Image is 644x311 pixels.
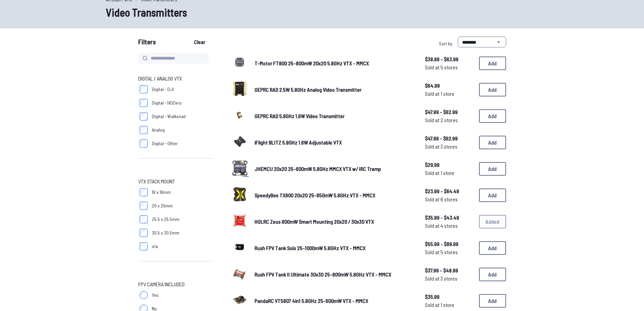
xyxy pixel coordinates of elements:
[255,59,414,67] a: T-Motor FT800 25-800mW 20x20 5.8GHz VTX - MMCX
[152,243,158,250] span: n/a
[255,192,375,198] span: SpeedyBee TX800 20x20 25-850mW 5.8GHz VTX - MMCX
[230,238,249,259] a: image
[230,238,249,257] img: image
[425,142,474,151] span: Sold at 3 stores
[425,274,474,283] span: Sold at 3 stores
[140,291,148,299] input: Yes
[152,216,180,223] span: 25.5 x 25.5mm
[230,185,249,206] a: image
[140,242,148,250] input: n/a
[138,37,156,50] span: Filters
[458,37,506,47] select: Sort by
[255,60,369,66] span: T-Motor FT800 25-800mW 20x20 5.8GHz VTX - MMCX
[425,108,474,116] span: $47.99 - $62.99
[188,37,211,47] button: Clear
[152,202,173,209] span: 20 x 20mm
[106,4,539,20] h1: Video Transmitters
[425,240,474,248] span: $55.99 - $89.99
[152,99,182,106] span: Digital - HDZero
[230,158,249,179] a: image
[425,134,474,142] span: $47.99 - $62.99
[479,136,506,149] button: Add
[140,229,148,237] input: 30.5 x 30.5mm
[255,138,414,147] a: iFlight BLITZ 5.8GHz 1.6W Adjustable VTX
[425,82,474,90] span: $64.99
[479,268,506,281] button: Add
[230,264,249,283] img: image
[255,86,361,93] span: GEPRC RAD 2.5W 5.8GHz Analog Video Transmitter
[479,162,506,176] button: Add
[255,218,414,226] a: HGLRC Zeus 800mW Smart Mounting 20x20 / 30x30 VTX
[230,264,249,285] a: image
[140,202,148,210] input: 20 x 20mm
[152,292,159,298] span: Yes
[425,266,474,274] span: $37.99 - $48.99
[230,79,249,98] img: image
[255,191,414,199] a: SpeedyBee TX800 20x20 25-850mW 5.8GHz VTX - MMCX
[425,55,474,63] span: $38.89 - $63.99
[230,158,249,177] img: image
[255,165,414,173] a: JHEMCU 20x20 25-600mW 5.8GHz MMCX VTX w/ IRC Tramp
[439,41,452,46] span: Sort by
[479,241,506,255] button: Add
[425,169,474,177] span: Sold at 1 store
[425,90,474,98] span: Sold at 1 store
[230,106,249,127] a: image
[230,185,249,204] img: image
[255,139,342,146] span: iFlight BLITZ 5.8GHz 1.6W Adjustable VTX
[479,109,506,123] button: Add
[255,245,365,251] span: Rush FPV Tank Solo 25-1000mW 5.8GHz VTX - MMCX
[255,270,414,279] a: Rush FPV Tank II Ultimate 30x30 25-800mW 5.8GHz VTX - MMCX
[255,297,414,305] a: PandaRC VT5807 4in1 5.8GHz 25-600mW VTX - MMCX
[230,290,249,309] img: image
[140,188,148,196] input: 16 x 16mm
[138,74,182,83] span: Digital / Analog VTX
[479,188,506,202] button: Add
[255,297,368,304] span: PandaRC VT5807 4in1 5.8GHz 25-600mW VTX - MMCX
[425,293,474,301] span: $35.99
[230,211,249,230] img: image
[425,222,474,230] span: Sold at 4 stores
[230,106,249,125] img: image
[255,113,344,119] span: GEPRC RAD 5.8GHz 1.6W Video Transmitter
[255,165,381,172] span: JHEMCU 20x20 25-600mW 5.8GHz MMCX VTX w/ IRC Tramp
[140,99,148,107] input: Digital - HDZero
[140,85,148,93] input: Digital - DJI
[425,248,474,256] span: Sold at 5 stores
[152,127,165,133] span: Analog
[425,301,474,309] span: Sold at 1 store
[425,214,474,222] span: $35.99 - $43.49
[255,112,414,120] a: GEPRC RAD 5.8GHz 1.6W Video Transmitter
[230,132,249,151] img: image
[140,139,148,148] input: Digital - Other
[425,116,474,124] span: Sold at 2 stores
[479,294,506,308] button: Add
[140,112,148,120] input: Digital - Walksnail
[140,215,148,223] input: 25.5 x 25.5mm
[138,177,175,185] span: VTX Stack Mount
[230,132,249,153] a: image
[479,57,506,70] button: Add
[425,161,474,169] span: $29.99
[152,229,180,236] span: 30.5 x 30.5mm
[230,53,249,72] img: image
[140,126,148,134] input: Analog
[230,211,249,232] a: image
[230,53,249,74] a: image
[138,280,185,288] span: FPV Camera Included
[425,63,474,71] span: Sold at 5 stores
[255,86,414,94] a: GEPRC RAD 2.5W 5.8GHz Analog Video Transmitter
[152,140,178,147] span: Digital - Other
[230,79,249,100] a: image
[152,113,186,120] span: Digital - Walksnail
[425,187,474,195] span: $23.99 - $64.49
[255,271,391,277] span: Rush FPV Tank II Ultimate 30x30 25-800mW 5.8GHz VTX - MMCX
[255,218,374,225] span: HGLRC Zeus 800mW Smart Mounting 20x20 / 30x30 VTX
[479,83,506,96] button: Add
[152,86,174,93] span: Digital - DJI
[152,189,171,196] span: 16 x 16mm
[255,244,414,252] a: Rush FPV Tank Solo 25-1000mW 5.8GHz VTX - MMCX
[425,195,474,203] span: Sold at 6 stores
